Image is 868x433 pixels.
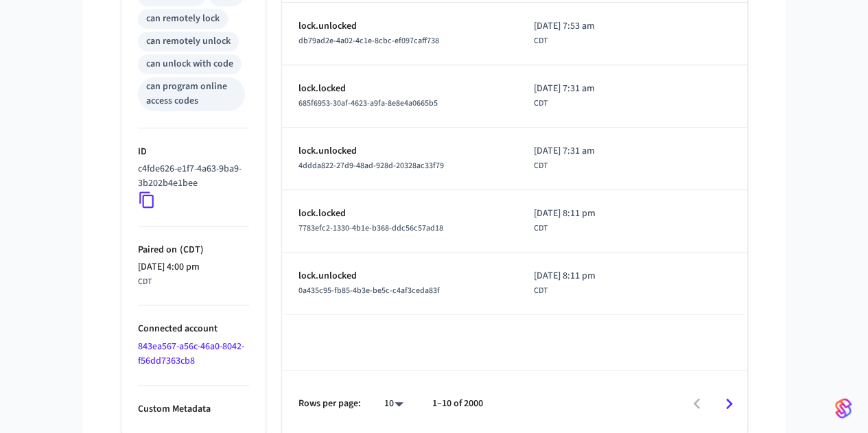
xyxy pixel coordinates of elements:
[533,19,594,34] span: [DATE] 7:53 am
[298,19,501,34] p: lock.unlocked
[533,222,547,235] span: CDT
[146,34,231,49] div: can remotely unlock
[533,82,594,96] span: [DATE] 7:31 am
[138,243,249,257] p: Paired on
[298,269,501,283] p: lock.unlocked
[533,207,595,221] span: [DATE] 8:11 pm
[533,144,594,172] div: America/Chicago
[146,57,233,71] div: can unlock with code
[138,162,244,191] p: c4fde626-e1f7-4a63-9ba9-3b202b4e1bee
[298,35,439,47] span: db79ad2e-4a02-4c1e-8cbc-ef097caff738
[533,19,594,47] div: America/Chicago
[298,285,440,296] span: 0a435c95-fb85-4b3e-be5c-c4af3ceda83f
[533,144,594,159] span: [DATE] 7:31 am
[533,285,547,297] span: CDT
[533,207,595,235] div: America/Chicago
[533,160,547,172] span: CDT
[533,269,595,283] span: [DATE] 8:11 pm
[138,276,152,288] span: CDT
[298,82,501,96] p: lock.locked
[533,82,594,110] div: America/Chicago
[177,243,204,257] span: ( CDT )
[298,207,501,221] p: lock.locked
[713,388,745,420] button: Go to next page
[146,12,220,26] div: can remotely lock
[146,80,237,108] div: can program online access codes
[138,260,200,274] span: [DATE] 4:00 pm
[533,269,595,297] div: America/Chicago
[533,35,547,47] span: CDT
[298,97,438,109] span: 685f6953-30af-4623-a9fa-8e8e4a0665b5
[298,144,501,159] p: lock.unlocked
[533,97,547,110] span: CDT
[138,322,249,336] p: Connected account
[138,145,249,159] p: ID
[298,397,361,411] p: Rows per page:
[377,394,410,414] div: 10
[138,340,244,368] a: 843ea567-a56c-46a0-8042-f56dd7363cb8
[835,397,852,419] img: SeamLogoGradient.69752ec5.svg
[298,222,443,234] span: 7783efc2-1330-4b1e-b368-ddc56c57ad18
[298,160,444,172] span: 4ddda822-27d9-48ad-928d-20328ac33f79
[432,397,483,411] p: 1–10 of 2000
[138,260,200,288] div: America/Chicago
[138,402,249,417] p: Custom Metadata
